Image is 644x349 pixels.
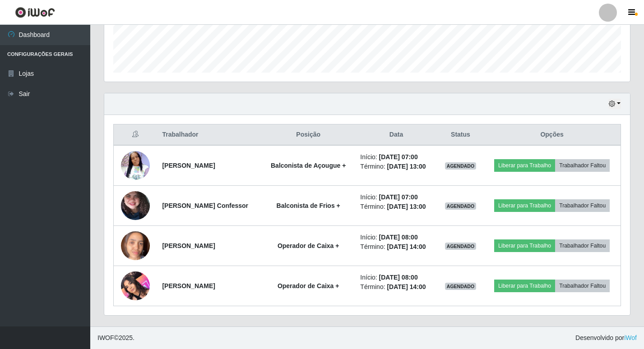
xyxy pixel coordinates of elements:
[360,162,432,171] li: Término:
[360,152,432,162] li: Início:
[97,334,114,341] span: IWOF
[494,239,555,252] button: Liberar para Trabalho
[555,280,610,292] button: Trabalhador Faltou
[360,233,432,242] li: Início:
[162,242,215,249] strong: [PERSON_NAME]
[379,274,418,281] time: [DATE] 08:00
[121,174,150,238] img: 1748891631133.jpeg
[15,7,55,18] img: CoreUI Logo
[355,124,437,146] th: Data
[379,153,418,161] time: [DATE] 07:00
[494,280,555,292] button: Liberar para Trabalho
[278,242,339,249] strong: Operador de Caixa +
[360,273,432,282] li: Início:
[278,282,339,289] strong: Operador de Caixa +
[387,163,426,170] time: [DATE] 13:00
[387,203,426,210] time: [DATE] 13:00
[360,193,432,202] li: Início:
[121,266,150,305] img: 1746818930203.jpeg
[162,162,215,169] strong: [PERSON_NAME]
[387,243,426,250] time: [DATE] 14:00
[494,199,555,212] button: Liberar para Trabalho
[360,242,432,252] li: Término:
[494,159,555,172] button: Liberar para Trabalho
[162,282,215,289] strong: [PERSON_NAME]
[483,124,621,146] th: Opções
[387,283,426,290] time: [DATE] 14:00
[438,124,483,146] th: Status
[360,282,432,292] li: Término:
[624,334,637,341] a: iWof
[162,202,248,209] strong: [PERSON_NAME] Confessor
[379,193,418,201] time: [DATE] 07:00
[575,333,637,343] span: Desenvolvido por
[262,124,355,146] th: Posição
[360,202,432,211] li: Término:
[157,124,262,146] th: Trabalhador
[555,159,610,172] button: Trabalhador Faltou
[445,243,477,250] span: AGENDADO
[271,162,346,169] strong: Balconista de Açougue +
[97,333,134,343] span: © 2025 .
[445,283,477,290] span: AGENDADO
[379,234,418,241] time: [DATE] 08:00
[555,239,610,252] button: Trabalhador Faltou
[445,162,477,170] span: AGENDADO
[445,202,477,210] span: AGENDADO
[277,202,340,209] strong: Balconista de Frios +
[121,146,150,184] img: 1672058078913.jpeg
[555,199,610,212] button: Trabalhador Faltou
[121,226,150,265] img: 1752674508092.jpeg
